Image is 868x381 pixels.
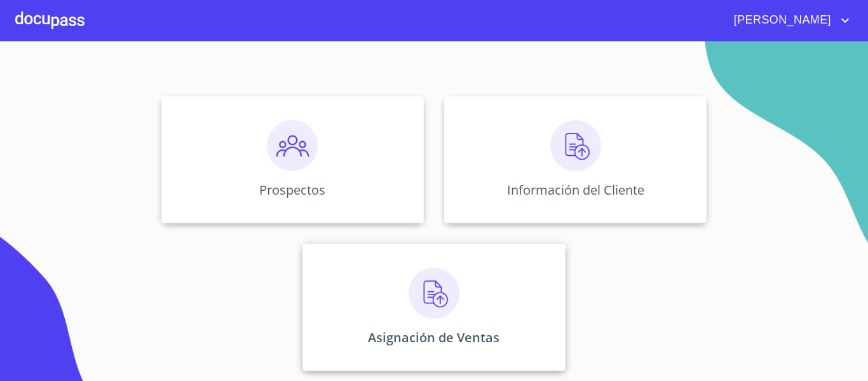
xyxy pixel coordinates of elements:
img: prospectos.png [267,120,318,171]
button: account of current user [724,10,853,31]
p: Asignación de Ventas [368,329,499,346]
img: carga.png [550,120,601,171]
p: Prospectos [259,181,325,198]
span: [PERSON_NAME] [724,10,837,31]
p: Información del Cliente [507,181,644,198]
img: carga.png [409,268,459,319]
